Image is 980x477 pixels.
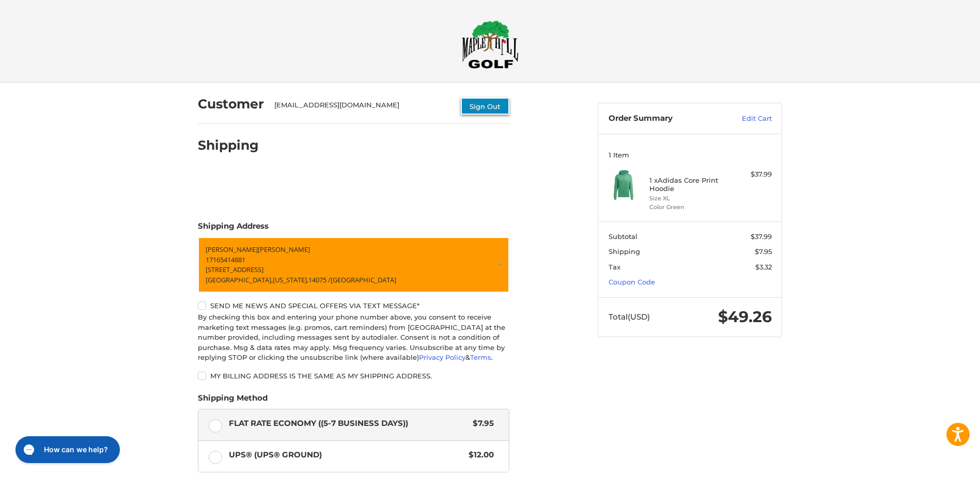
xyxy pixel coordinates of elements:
span: $7.95 [468,418,494,430]
span: Total (USD) [609,312,650,322]
li: Size XL [649,194,728,203]
h2: Customer [198,96,264,112]
span: $12.00 [463,449,494,461]
span: UPS® (UPS® Ground) [229,449,464,461]
a: Enter or select a different address [198,237,509,293]
button: Sign Out [461,98,509,115]
span: [GEOGRAPHIC_DATA] [331,275,396,284]
span: [PERSON_NAME] [206,245,258,254]
span: $3.32 [755,263,772,271]
iframe: Gorgias live chat messenger [10,433,123,467]
h4: 1 x Adidas Core Print Hoodie [649,176,728,193]
img: Maple Hill Golf [462,20,519,69]
li: Color Green [649,203,728,212]
div: $37.99 [731,169,772,180]
span: Subtotal [609,232,637,241]
label: Send me news and special offers via text message* [198,301,509,310]
a: Edit Cart [720,114,772,124]
span: Flat Rate Economy ((5-7 Business Days)) [229,418,468,430]
span: [US_STATE], [273,275,308,284]
h3: Order Summary [609,114,720,124]
legend: Shipping Method [198,392,268,409]
span: $7.95 [755,247,772,256]
a: Privacy Policy [419,353,465,361]
a: Terms [470,353,491,361]
a: Coupon Code [609,278,655,286]
span: Tax [609,263,620,271]
span: $37.99 [751,232,772,241]
h3: 1 Item [609,151,772,159]
span: 14075 / [308,275,331,284]
div: By checking this box and entering your phone number above, you consent to receive marketing text ... [198,312,509,363]
span: [GEOGRAPHIC_DATA], [206,275,273,284]
span: [PERSON_NAME] [258,245,310,254]
label: My billing address is the same as my shipping address. [198,372,509,380]
span: Shipping [609,247,640,256]
h2: Shipping [198,137,259,153]
span: [STREET_ADDRESS] [206,265,263,274]
legend: Shipping Address [198,220,269,237]
span: 17165414881 [206,255,245,264]
span: $49.26 [718,307,772,326]
div: [EMAIL_ADDRESS][DOMAIN_NAME] [274,100,451,115]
